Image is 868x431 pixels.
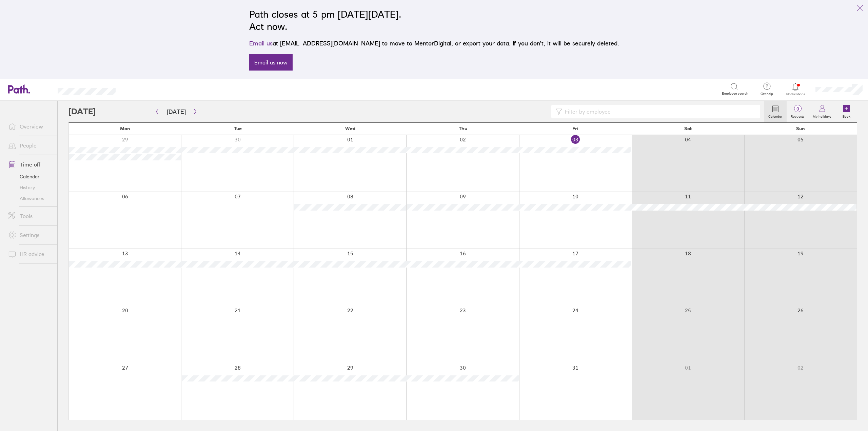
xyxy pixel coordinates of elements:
[120,126,130,131] span: Mon
[722,92,748,96] span: Employee search
[756,92,778,96] span: Get help
[809,113,835,119] label: My holidays
[796,126,805,131] span: Sun
[249,40,273,47] a: Email us
[785,82,807,96] a: Notifications
[787,101,809,122] a: 0Requests
[3,158,57,171] a: Time off
[459,126,467,131] span: Thu
[787,113,809,119] label: Requests
[764,113,787,119] label: Calendar
[562,105,756,118] input: Filter by employee
[249,8,619,33] h2: Path closes at 5 pm [DATE][DATE]. Act now.
[3,228,57,242] a: Settings
[134,86,151,92] div: Search
[3,171,57,182] a: Calendar
[3,139,57,152] a: People
[234,126,242,131] span: Tue
[249,54,293,71] a: Email us now
[3,182,57,193] a: History
[684,126,692,131] span: Sat
[835,101,857,122] a: Book
[572,126,578,131] span: Fri
[764,101,787,122] a: Calendar
[3,193,57,204] a: Allowances
[3,209,57,223] a: Tools
[785,92,807,96] span: Notifications
[345,126,355,131] span: Wed
[809,101,835,122] a: My holidays
[249,39,619,48] p: at [EMAIL_ADDRESS][DOMAIN_NAME] to move to MentorDigital, or export your data. If you don’t, it w...
[839,113,854,119] label: Book
[3,120,57,133] a: Overview
[787,106,809,112] span: 0
[3,247,57,261] a: HR advice
[161,106,191,117] button: [DATE]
